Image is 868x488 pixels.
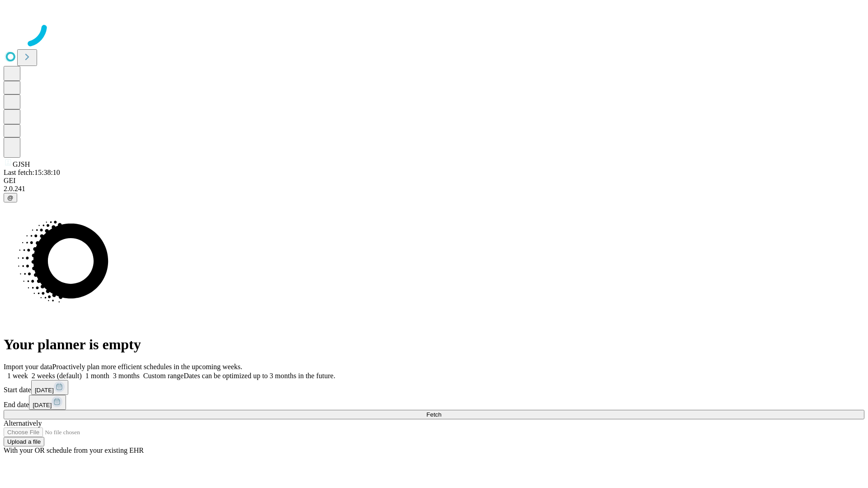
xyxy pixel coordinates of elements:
[4,336,864,353] h1: Your planner is empty
[7,194,14,201] span: @
[4,380,864,395] div: Start date
[13,160,30,168] span: GJSH
[7,372,28,380] span: 1 week
[29,395,66,410] button: [DATE]
[184,372,335,380] span: Dates can be optimized up to 3 months in the future.
[4,395,864,410] div: End date
[143,372,184,380] span: Custom range
[4,363,52,371] span: Import your data
[4,177,864,185] div: GEI
[4,446,144,454] span: With your OR schedule from your existing EHR
[85,372,109,380] span: 1 month
[426,411,441,418] span: Fetch
[4,193,17,202] button: @
[35,387,54,394] span: [DATE]
[4,419,42,427] span: Alternatively
[4,410,864,419] button: Fetch
[4,437,44,446] button: Upload a file
[33,402,52,408] span: [DATE]
[52,363,242,371] span: Proactively plan more efficient schedules in the upcoming weeks.
[4,169,60,176] span: Last fetch: 15:38:10
[113,372,140,380] span: 3 months
[32,372,82,380] span: 2 weeks (default)
[4,185,864,193] div: 2.0.241
[31,380,68,395] button: [DATE]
